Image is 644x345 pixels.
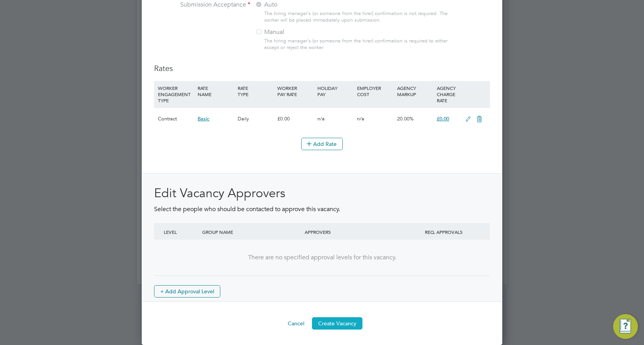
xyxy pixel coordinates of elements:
div: REQ. APPROVALS [405,223,482,241]
div: AGENCY MARKUP [395,81,435,101]
div: WORKER ENGAGEMENT TYPE [156,81,196,107]
div: RATE NAME [196,81,235,101]
h2: Edit Vacancy Approvers [154,185,490,201]
div: Daily [236,108,275,130]
h3: Rates [154,63,490,73]
span: Select the people who should be contacted to approve this vacancy. [154,205,340,213]
div: Contract [156,108,196,130]
span: Basic [198,115,209,122]
div: WORKER PAY RATE [275,81,315,101]
div: AGENCY CHARGE RATE [435,81,461,107]
button: + Add Approval Level [154,285,220,298]
label: Submission Acceptance [154,1,250,9]
div: GROUP NAME [200,223,303,241]
label: Auto [255,1,351,9]
span: £0.00 [437,115,449,122]
div: The hiring manager's (or someone from the hirer) confirmation is not required. The worker will be... [264,10,451,24]
div: EMPLOYER COST [355,81,395,101]
span: n/a [357,115,364,122]
div: There are no specified approval levels for this vacancy. [162,254,482,262]
button: Create Vacancy [312,317,362,330]
div: APPROVERS [303,223,405,241]
div: The hiring manager's (or someone from the hirer) confirmation is required to either accept or rej... [264,38,451,51]
label: Manual [255,28,351,36]
div: LEVEL [162,223,200,241]
button: Cancel [282,317,310,330]
span: 20.00% [397,115,414,122]
div: HOLIDAY PAY [315,81,355,101]
button: Add Rate [301,138,343,150]
div: £0.00 [275,108,315,130]
span: n/a [317,115,325,122]
div: RATE TYPE [236,81,275,101]
button: Engage Resource Center [613,314,638,339]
